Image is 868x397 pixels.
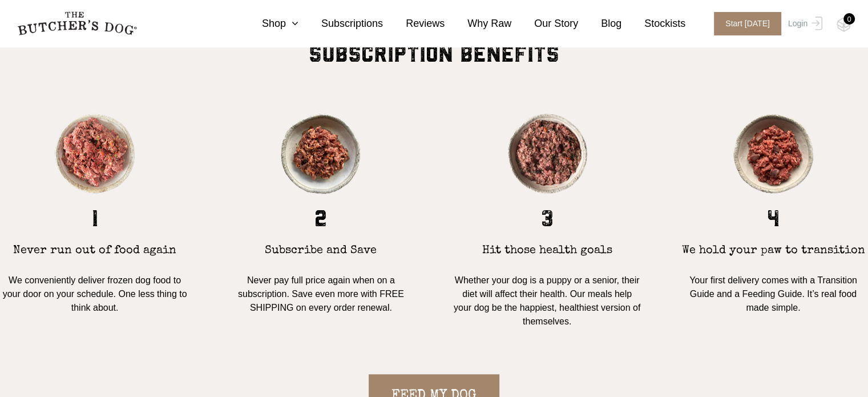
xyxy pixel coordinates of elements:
[309,41,559,68] h3: SUBSCRIPTION BENEFITS
[239,16,298,31] a: Shop
[681,244,865,258] h5: We hold your paw to transition
[13,244,176,258] h5: Never run out of food again
[714,12,781,35] span: Start [DATE]
[767,205,780,232] h4: 4
[226,274,415,315] p: Never pay full price again when on a subscription. Save even more with FREE SHIPPING on every ord...
[785,12,822,35] a: Login
[541,205,554,232] h4: 3
[482,244,612,258] h5: Hit those health goals
[298,16,383,31] a: Subscriptions
[445,16,511,31] a: Why Raw
[578,16,621,31] a: Blog
[621,16,685,31] a: Stockists
[383,16,445,31] a: Reviews
[265,244,377,258] h5: Subscribe and Save
[511,16,578,31] a: Our Story
[843,13,855,25] div: 0
[703,12,785,35] a: Start [DATE]
[92,205,98,232] h4: 1
[679,274,868,315] p: Your first delivery comes with a Transition Guide and a Feeding Guide. It’s real food made simple.
[837,17,851,32] img: TBD_Cart-Empty.png
[314,205,327,232] h4: 2
[453,274,642,328] p: Whether your dog is a puppy or a senior, their diet will affect their health. Our meals help your...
